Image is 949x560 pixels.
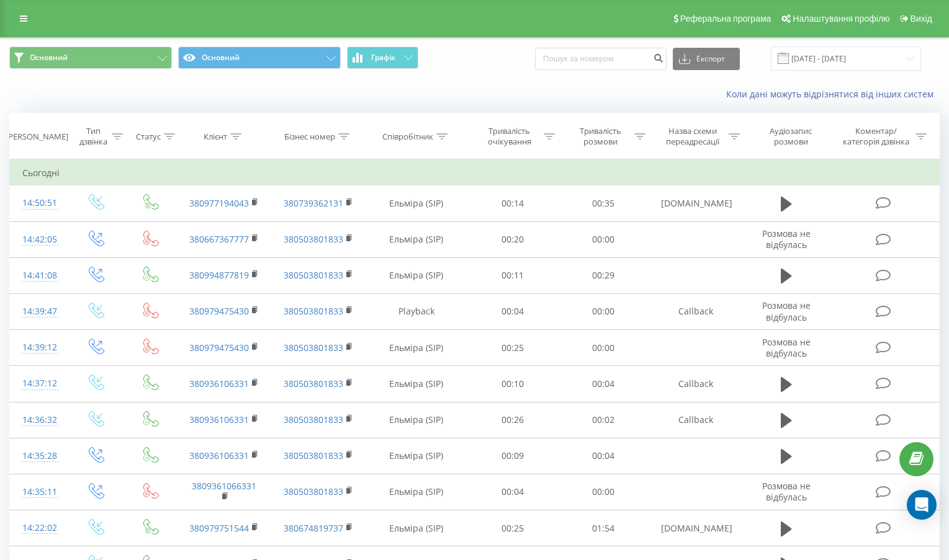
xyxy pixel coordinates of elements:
[569,126,631,147] div: Тривалість розмови
[558,293,649,329] td: 00:00
[558,185,649,221] td: 00:35
[907,490,937,520] div: Open Intercom Messenger
[649,366,743,402] td: Callback
[649,402,743,438] td: Callback
[726,88,940,100] a: Коли дані можуть відрізнятися вiд інших систем
[22,264,55,288] div: 14:41:08
[136,131,161,142] div: Статус
[284,414,343,425] a: 380503801833
[22,300,55,324] div: 14:39:47
[467,293,558,329] td: 00:04
[22,444,55,468] div: 14:35:28
[366,510,467,546] td: Ельміра (SIP)
[366,185,467,221] td: Ельміра (SIP)
[189,378,249,389] a: 380936106331
[366,257,467,293] td: Ельміра (SIP)
[366,293,467,329] td: Playback
[22,408,55,432] div: 14:36:32
[558,257,649,293] td: 00:29
[366,330,467,366] td: Ельміра (SIP)
[284,486,343,497] a: 380503801833
[30,53,68,63] span: Основний
[762,228,811,251] span: Розмова не відбулась
[22,228,55,252] div: 14:42:05
[284,450,343,461] a: 380503801833
[284,378,343,389] a: 380503801833
[189,197,249,209] a: 380977194043
[22,336,55,360] div: 14:39:12
[673,48,740,70] button: Експорт
[479,126,541,147] div: Тривалість очікування
[649,293,743,329] td: Callback
[366,474,467,510] td: Ельміра (SIP)
[189,269,249,281] a: 380994877819
[467,402,558,438] td: 00:26
[535,48,667,70] input: Пошук за номером
[6,131,68,142] div: [PERSON_NAME]
[79,126,109,147] div: Тип дзвінка
[558,221,649,257] td: 00:00
[558,330,649,366] td: 00:00
[558,438,649,474] td: 00:04
[22,371,55,396] div: 14:37:12
[793,14,889,24] span: Налаштування профілю
[558,366,649,402] td: 00:04
[382,131,433,142] div: Співробітник
[558,510,649,546] td: 01:54
[467,438,558,474] td: 00:09
[649,510,743,546] td: [DOMAIN_NAME]
[189,233,249,245] a: 380667367777
[284,522,343,534] a: 380674819737
[467,221,558,257] td: 00:20
[189,342,249,353] a: 380979475430
[371,53,395,62] span: Графік
[558,402,649,438] td: 00:02
[284,131,335,142] div: Бізнес номер
[366,366,467,402] td: Ельміра (SIP)
[754,126,827,147] div: Аудіозапис розмови
[22,480,55,504] div: 14:35:11
[284,305,343,317] a: 380503801833
[762,336,811,359] span: Розмова не відбулась
[467,257,558,293] td: 00:11
[22,516,55,540] div: 14:22:02
[189,450,249,461] a: 380936106331
[284,197,343,209] a: 380739362131
[284,233,343,245] a: 380503801833
[762,300,811,322] span: Розмова не відбулась
[189,414,249,425] a: 380936106331
[467,185,558,221] td: 00:14
[840,126,912,147] div: Коментар/категорія дзвінка
[558,474,649,510] td: 00:00
[192,480,256,492] a: 3809361066331
[467,474,558,510] td: 00:04
[284,269,343,281] a: 380503801833
[178,47,341,69] button: Основний
[189,305,249,317] a: 380979475430
[366,221,467,257] td: Ельміра (SIP)
[660,126,726,147] div: Назва схеми переадресації
[22,191,55,215] div: 14:50:51
[680,14,771,24] span: Реферальна програма
[347,47,418,69] button: Графік
[467,366,558,402] td: 00:10
[911,14,932,24] span: Вихід
[10,161,940,185] td: Сьогодні
[204,131,227,142] div: Клієнт
[366,438,467,474] td: Ельміра (SIP)
[9,47,172,69] button: Основний
[366,402,467,438] td: Ельміра (SIP)
[762,480,811,503] span: Розмова не відбулась
[649,185,743,221] td: [DOMAIN_NAME]
[189,522,249,534] a: 380979751544
[467,510,558,546] td: 00:25
[467,330,558,366] td: 00:25
[284,342,343,353] a: 380503801833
